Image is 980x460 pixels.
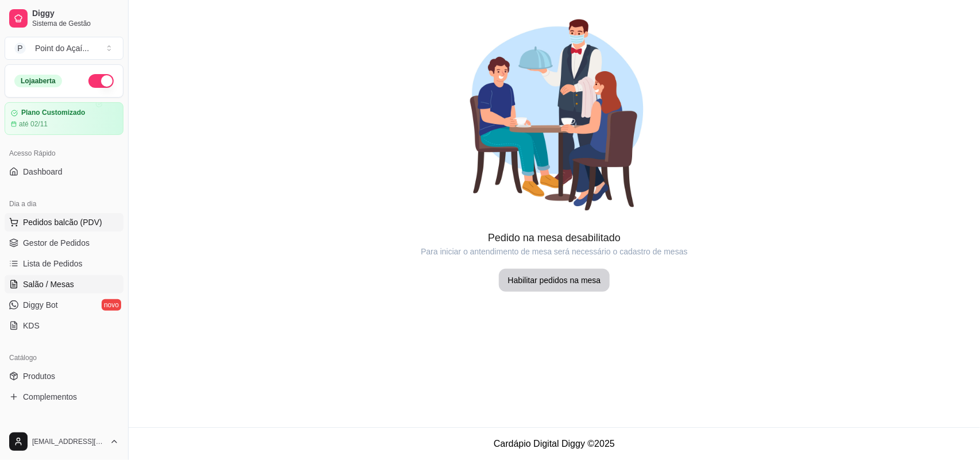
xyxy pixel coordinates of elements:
[23,258,83,269] span: Lista de Pedidos
[21,109,85,117] article: Plano Customizado
[88,74,114,88] button: Alterar Status
[32,437,105,446] span: [EMAIL_ADDRESS][DOMAIN_NAME]
[5,163,123,181] a: Dashboard
[23,166,63,177] span: Dashboard
[23,217,102,228] span: Pedidos balcão (PDV)
[5,349,123,367] div: Catálogo
[5,213,123,231] button: Pedidos balcão (PDV)
[23,279,74,290] span: Salão / Mesas
[5,428,123,455] button: [EMAIL_ADDRESS][DOMAIN_NAME]
[5,195,123,213] div: Dia a dia
[5,254,123,273] a: Lista de Pedidos
[23,320,40,331] span: KDS
[5,316,123,335] a: KDS
[5,144,123,163] div: Acesso Rápido
[23,299,58,311] span: Diggy Bot
[129,427,980,460] footer: Cardápio Digital Diggy © 2025
[5,275,123,293] a: Salão / Mesas
[14,42,26,54] span: P
[19,119,48,129] article: até 02/11
[5,388,123,406] a: Complementos
[14,75,62,87] div: Loja aberta
[23,370,55,382] span: Produtos
[5,37,123,60] button: Select a team
[32,19,119,28] span: Sistema de Gestão
[5,102,123,135] a: Plano Customizadoaté 02/11
[499,269,610,292] button: Habilitar pedidos na mesa
[23,237,90,249] span: Gestor de Pedidos
[32,9,119,19] span: Diggy
[129,246,980,257] article: Para iniciar o antendimento de mesa será necessário o cadastro de mesas
[129,230,980,246] article: Pedido na mesa desabilitado
[5,296,123,314] a: Diggy Botnovo
[5,367,123,385] a: Produtos
[5,5,123,32] a: DiggySistema de Gestão
[35,42,89,54] div: Point do Açaí ...
[23,391,77,403] span: Complementos
[5,234,123,252] a: Gestor de Pedidos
